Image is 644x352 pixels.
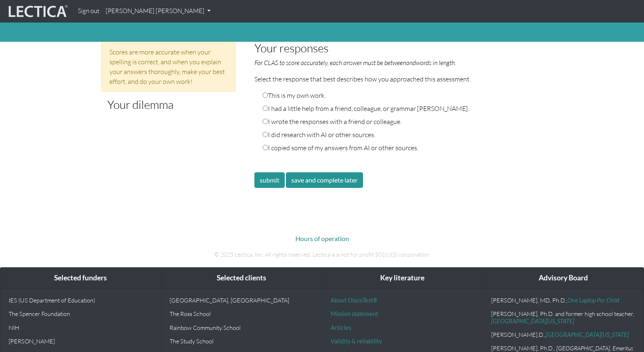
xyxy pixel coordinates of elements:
[546,331,629,338] a: [GEOGRAPHIC_DATA][US_STATE]
[254,42,525,54] h3: Your responses
[331,338,382,345] a: Validity & reliability
[491,318,574,325] a: [GEOGRAPHIC_DATA][US_STATE]
[107,98,229,111] h3: Your dilemma
[483,268,644,289] div: Advisory Board
[263,106,268,111] input: I had a little help from a friend, colleague, or grammar [PERSON_NAME].
[331,297,377,304] a: About DiscoTest®
[95,250,549,259] p: © 2025 Lectica, Inc. All rights reserved. Lectica is a not for profit 501(c)(3) corporation.
[263,104,469,113] label: I had a little help from a friend, colleague, or grammar [PERSON_NAME].
[263,143,418,153] label: I copied some of my answers from AI or other sources.
[331,310,378,317] a: Mission statement
[254,59,456,67] em: For CLAS to score accurately, each answer must be between and words in length.
[101,42,236,92] div: Scores are more accurate when your spelling is correct, and when you explain your answers thoroug...
[322,268,483,289] div: Key literature
[263,145,268,150] input: I copied some of my answers from AI or other sources.
[491,345,635,352] p: [PERSON_NAME], Ph.D.
[263,90,326,100] label: This is my own work.
[286,172,363,188] button: save and complete later
[0,268,161,289] div: Selected funders
[9,324,153,331] p: NIH
[170,297,314,304] p: [GEOGRAPHIC_DATA], [GEOGRAPHIC_DATA]
[263,130,375,140] label: I did research with AI or other sources.
[263,132,268,137] input: I did research with AI or other sources.
[9,338,153,345] p: [PERSON_NAME]
[9,310,153,317] p: The Spencer Foundation
[170,338,314,345] p: The Study School
[567,297,619,304] a: One Laptop Per Child
[295,235,349,242] a: Hours of operation
[263,119,268,124] input: I wrote the responses with a friend or colleague.
[331,324,351,331] a: Articles
[170,310,314,317] p: The Ross School
[9,297,153,304] p: IES (US Department of Education)
[254,172,285,188] button: submit
[75,3,102,19] a: Sign out
[491,310,635,325] p: [PERSON_NAME], Ph.D. and former high school teacher,
[254,74,525,84] p: Select the response that best describes how you approached this assessment.
[102,3,214,19] a: [PERSON_NAME] [PERSON_NAME]
[161,268,322,289] div: Selected clients
[554,345,633,352] em: , [GEOGRAPHIC_DATA], Emeritus
[170,324,314,331] p: Rainbow Community School
[263,117,401,126] label: I wrote the responses with a friend or colleague.
[491,297,635,304] p: [PERSON_NAME], MD, Ph.D.,
[491,331,635,338] p: [PERSON_NAME].D.,
[7,4,68,19] img: lecticalive
[263,93,268,98] input: This is my own work.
